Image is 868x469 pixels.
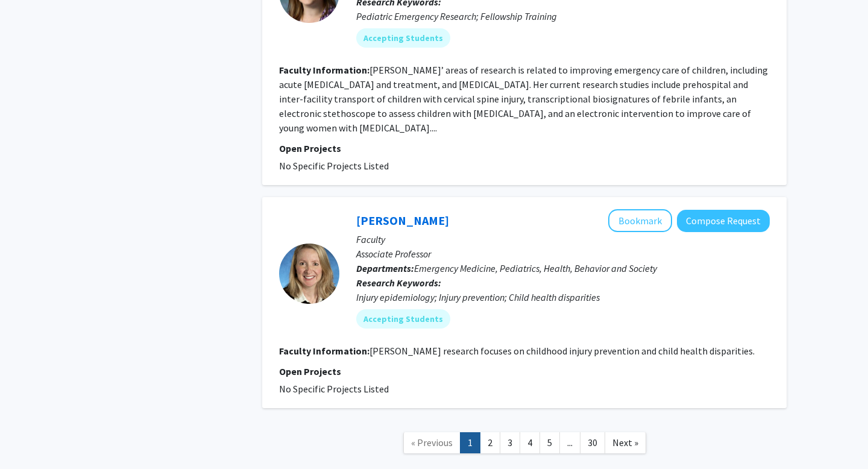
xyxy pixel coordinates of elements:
span: « Previous [411,436,453,449]
a: 3 [500,432,520,453]
a: [PERSON_NAME] [356,213,449,228]
a: Previous Page [403,432,461,453]
b: Departments: [356,262,414,274]
button: Compose Request to Leticia Ryan [677,210,770,232]
b: Faculty Information: [279,64,370,76]
a: 2 [480,432,500,453]
span: No Specific Projects Listed [279,160,389,172]
div: Injury epidemiology; Injury prevention; Child health disparities [356,290,770,304]
b: Faculty Information: [279,345,370,357]
fg-read-more: [PERSON_NAME]’ areas of research is related to improving emergency care of children, including ac... [279,64,768,134]
nav: Page navigation [262,420,787,469]
span: No Specific Projects Listed [279,383,389,395]
p: Open Projects [279,364,770,379]
a: 4 [520,432,540,453]
div: Pediatric Emergency Research; Fellowship Training [356,9,770,24]
mat-chip: Accepting Students [356,28,450,48]
a: 30 [580,432,605,453]
button: Add Leticia Ryan to Bookmarks [608,209,672,232]
span: ... [567,436,573,449]
p: Faculty [356,232,770,247]
span: Next » [612,436,638,449]
span: Emergency Medicine, Pediatrics, Health, Behavior and Society [414,262,657,274]
iframe: Chat [9,415,51,460]
fg-read-more: [PERSON_NAME] research focuses on childhood injury prevention and child health disparities. [370,345,755,357]
b: Research Keywords: [356,277,441,289]
a: 1 [460,432,480,453]
mat-chip: Accepting Students [356,309,450,329]
p: Associate Professor [356,247,770,261]
a: 5 [539,432,560,453]
a: Next [605,432,646,453]
p: Open Projects [279,141,770,156]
